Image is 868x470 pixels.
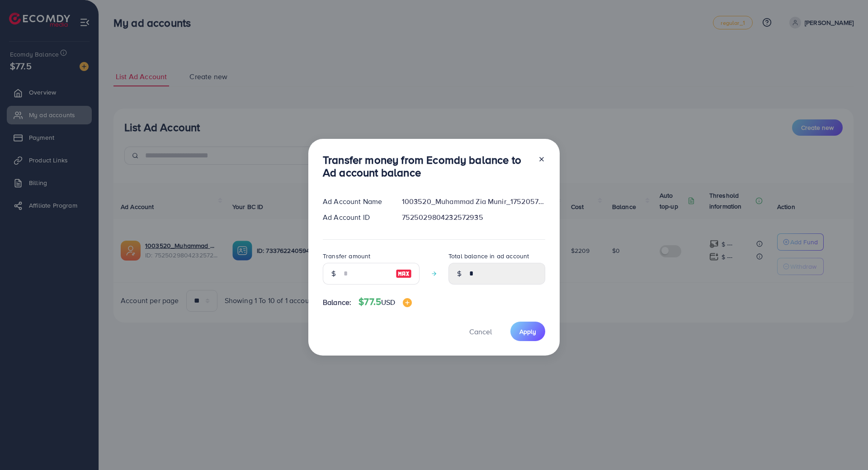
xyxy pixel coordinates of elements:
[396,268,412,279] img: image
[316,196,395,207] div: Ad Account Name
[458,322,503,341] button: Cancel
[323,252,370,261] label: Transfer amount
[359,296,411,308] h4: $77.5
[395,212,552,223] div: 7525029804232572935
[448,252,529,261] label: Total balance in ad account
[510,322,545,341] button: Apply
[316,212,395,223] div: Ad Account ID
[323,153,531,180] h3: Transfer money from Ecomdy balance to Ad account balance
[830,429,861,463] iframe: Chat
[403,298,412,307] img: image
[323,297,351,308] span: Balance:
[381,297,395,307] span: USD
[395,196,552,207] div: 1003520_Muhammad Zia Munir_1752057834951
[469,327,492,337] span: Cancel
[519,327,536,336] span: Apply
